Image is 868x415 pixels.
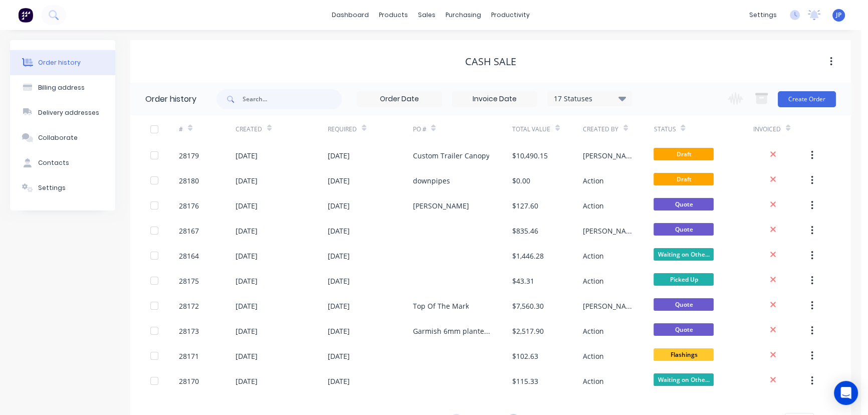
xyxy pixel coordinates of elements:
div: 28179 [179,150,199,161]
div: [DATE] [328,200,350,211]
input: Invoice Date [453,92,537,107]
div: $127.60 [512,200,538,211]
div: Action [583,376,604,386]
div: Status [654,125,676,134]
span: Flashings [654,348,714,361]
div: 28180 [179,175,199,186]
span: JP [836,11,841,20]
div: Open Intercom Messenger [834,381,858,405]
div: downpipes [412,175,450,186]
span: Quote [654,323,714,336]
button: Billing address [10,75,115,100]
div: [DATE] [236,276,258,286]
div: [DATE] [328,351,350,361]
div: [DATE] [236,175,258,186]
div: [DATE] [236,226,258,236]
div: [DATE] [328,150,350,161]
div: settings [744,8,782,23]
span: Draft [654,173,714,185]
div: # [179,125,183,134]
span: Waiting on Othe... [654,373,714,386]
div: PO # [412,115,512,143]
div: 28167 [179,226,199,236]
div: [DATE] [236,351,258,361]
div: purchasing [441,8,486,23]
div: $0.00 [512,175,530,186]
div: $835.46 [512,226,538,236]
div: Action [583,326,604,336]
div: Invoiced [753,125,781,134]
div: $1,446.28 [512,251,544,261]
div: Created [236,125,262,134]
div: Required [328,125,357,134]
button: Order history [10,50,115,75]
button: Collaborate [10,125,115,150]
div: Action [583,200,604,211]
div: Collaborate [38,133,78,142]
div: $102.63 [512,351,538,361]
div: $2,517.90 [512,326,544,336]
div: PO # [412,125,426,134]
div: products [374,8,413,23]
div: Total Value [512,115,583,143]
span: Waiting on Othe... [654,248,714,261]
div: 28171 [179,351,199,361]
span: Draft [654,148,714,160]
div: 28173 [179,326,199,336]
input: Search... [243,89,342,109]
div: [DATE] [328,226,350,236]
div: [DATE] [328,326,350,336]
div: Order history [38,58,81,67]
span: Quote [654,198,714,211]
span: Quote [654,223,714,236]
div: $7,560.30 [512,301,544,311]
div: Invoiced [753,115,810,143]
div: # [179,115,236,143]
div: Total Value [512,125,550,134]
div: [DATE] [236,200,258,211]
div: 28172 [179,301,199,311]
button: Create Order [778,91,836,107]
div: [DATE] [236,326,258,336]
div: [PERSON_NAME] [583,301,633,311]
div: Top Of The Mark [412,301,469,311]
button: Contacts [10,150,115,175]
div: Created By [583,115,654,143]
div: 28170 [179,376,199,386]
a: dashboard [327,8,374,23]
div: 28164 [179,251,199,261]
div: $115.33 [512,376,538,386]
div: Order history [145,93,196,105]
div: $10,490.15 [512,150,548,161]
span: Quote [654,298,714,311]
div: 17 Statuses [548,93,632,104]
div: CASH SALE [465,56,516,68]
div: Garmish 6mm planter box [412,326,492,336]
div: Action [583,351,604,361]
div: [PERSON_NAME] [583,226,633,236]
div: Status [654,115,753,143]
div: [DATE] [328,276,350,286]
div: Required [328,115,413,143]
div: Created By [583,125,618,134]
div: Action [583,251,604,261]
div: Custom Trailer Canopy [412,150,489,161]
div: Created [236,115,328,143]
div: [DATE] [236,251,258,261]
span: Picked Up [654,273,714,286]
div: Action [583,175,604,186]
div: Settings [38,183,66,192]
div: sales [413,8,441,23]
div: Action [583,276,604,286]
div: productivity [486,8,535,23]
div: Contacts [38,158,69,167]
button: Settings [10,175,115,200]
div: [DATE] [328,376,350,386]
div: [PERSON_NAME] [583,150,633,161]
div: 28176 [179,200,199,211]
div: [DATE] [328,251,350,261]
div: Delivery addresses [38,108,99,117]
div: [DATE] [236,150,258,161]
div: [DATE] [236,376,258,386]
div: [DATE] [328,301,350,311]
